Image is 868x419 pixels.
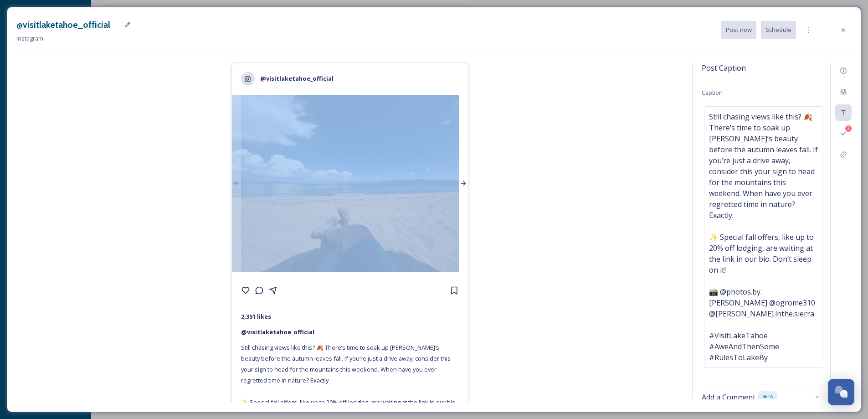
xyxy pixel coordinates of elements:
span: BETA [762,393,773,400]
span: Still chasing views like this? 🍂 There’s time to soak up [PERSON_NAME]’s beauty before the autumn... [709,111,818,363]
div: 2 [845,125,852,132]
strong: @visitlaketahoe_official [260,74,334,83]
button: Open Chat [828,379,854,405]
span: Post Caption [702,62,746,73]
strong: @ visitlaketahoe_official [241,328,314,336]
strong: 2,351 likes [241,312,271,321]
img: eca60748-e530-4ab7-a387-a37458c8097f.jpg [232,95,468,272]
span: Caption [702,88,723,97]
span: Instagram [16,34,43,42]
span: Add a Comment [702,392,755,403]
button: Schedule [761,21,796,39]
button: Post now [721,21,756,39]
h3: @visitlaketahoe_official [16,18,110,31]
